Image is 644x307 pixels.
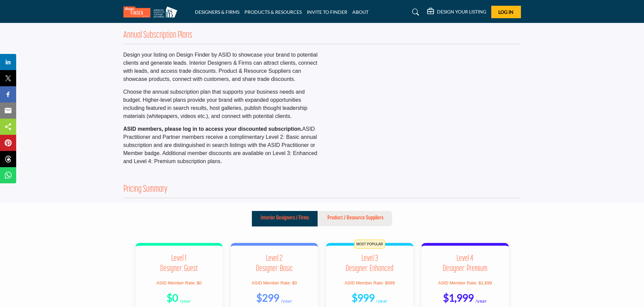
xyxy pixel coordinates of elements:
span: ASID Member Rate: $0 [156,280,202,285]
a: INVITE TO FINDER [307,9,347,15]
b: $0 [167,291,178,304]
p: Design your listing on Design Finder by ASID to showcase your brand to potential clients and gene... [123,51,319,83]
span: ASID Member Rate: $1,699 [438,280,492,285]
p: ASID Practitioner and Partner members receive a complimentary Level 2: Basic annual subscription ... [123,125,319,165]
img: Site Logo [123,6,181,18]
span: MOST POPULAR [354,240,385,249]
h2: Pricing Summary [123,184,168,195]
a: ABOUT [352,9,369,15]
h3: Level 4 Designer: Premium [430,254,501,274]
sub: /year [376,298,388,304]
button: Product / Resource Suppliers [319,211,392,226]
p: Choose the annual subscription plan that supports your business needs and budget. Higher-level pl... [123,88,319,120]
h2: Annual Subscription Plans [123,30,192,41]
a: PRODUCTS & RESOURCES [244,9,302,15]
b: $999 [352,291,375,304]
h3: Level 1 Designer: Guest [144,254,215,274]
span: ASID Member Rate: $699 [345,280,395,285]
p: Product / Resource Suppliers [327,214,383,222]
sub: /year [180,298,192,304]
span: Log In [498,9,514,15]
div: DESIGN YOUR LISTING [427,8,486,16]
b: $1,999 [443,291,474,304]
span: ASID Member Rate: $0 [252,280,297,285]
sub: /year [475,298,487,304]
button: Log In [491,6,521,18]
a: DESIGNERS & FIRMS [195,9,239,15]
h5: DESIGN YOUR LISTING [437,9,486,15]
h3: Level 3 Designer: Enhanced [334,254,405,274]
p: Interior Designers / Firms [261,214,309,222]
strong: ASID members, please log in to access your discounted subscription. [123,126,302,132]
b: $299 [256,291,279,304]
button: Interior Designers / Firms [252,211,318,226]
sub: /year [281,298,293,304]
h3: Level 2 Designer: Basic [239,254,310,274]
a: Search [406,7,423,18]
